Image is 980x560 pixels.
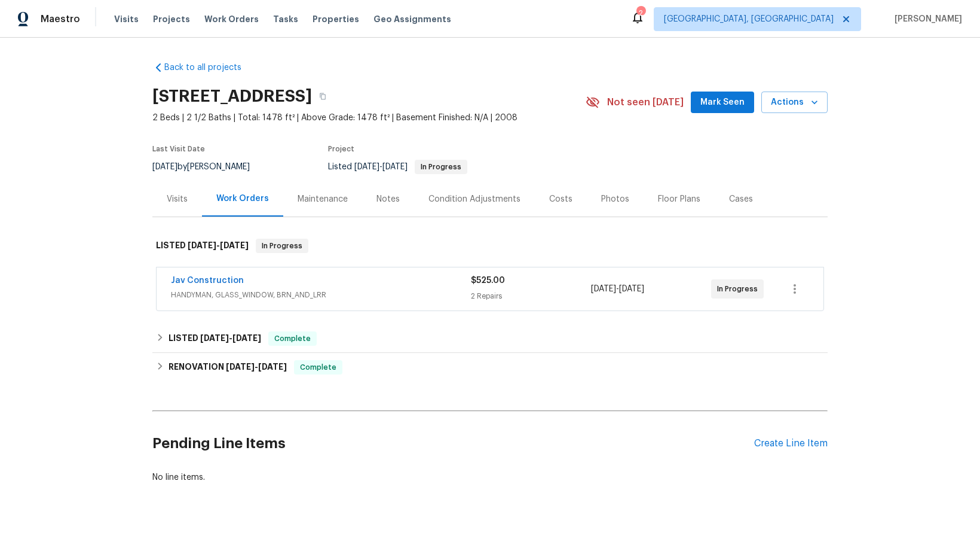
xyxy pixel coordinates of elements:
div: Create Line Item [754,438,828,449]
span: Project [328,145,354,153]
span: Work Orders [204,13,259,25]
span: Properties [313,13,359,25]
span: - [226,363,287,371]
div: Costs [549,193,572,205]
div: Notes [376,193,400,205]
span: 2 Beds | 2 1/2 Baths | Total: 1478 ft² | Above Grade: 1478 ft² | Basement Finished: N/A | 2008 [152,112,586,124]
span: Listed [328,163,467,171]
div: Work Orders [216,193,269,205]
span: [DATE] [220,241,249,249]
h6: RENOVATION [169,360,287,375]
span: Complete [269,333,316,345]
span: HANDYMAN, GLASS_WINDOW, BRN_AND_LRR [171,289,471,301]
span: [DATE] [619,285,644,293]
span: [DATE] [232,334,261,342]
span: Actions [771,95,818,110]
span: - [354,163,408,171]
span: Complete [295,361,341,373]
span: In Progress [416,163,466,171]
span: Maestro [41,13,80,25]
h6: LISTED [169,331,261,346]
span: Mark Seen [700,95,745,110]
h2: Pending Line Items [152,416,754,471]
div: Floor Plans [658,193,700,205]
span: Geo Assignments [373,13,451,25]
span: Last Visit Date [152,145,205,153]
span: [DATE] [591,285,616,293]
span: - [188,241,249,249]
span: [GEOGRAPHIC_DATA], [GEOGRAPHIC_DATA] [664,13,834,25]
div: RENOVATION [DATE]-[DATE]Complete [152,353,828,382]
div: by [PERSON_NAME] [152,160,264,174]
span: Tasks [273,15,298,23]
span: [DATE] [258,363,287,371]
div: No line items. [152,471,828,483]
div: 2 [636,7,645,19]
button: Actions [761,92,828,114]
span: In Progress [257,240,307,252]
span: $525.00 [471,276,505,285]
span: [DATE] [152,163,177,171]
span: [DATE] [226,363,255,371]
a: Jav Construction [171,276,244,285]
span: - [200,334,261,342]
span: - [591,283,644,295]
div: Condition Adjustments [428,193,520,205]
button: Mark Seen [691,92,754,114]
span: In Progress [717,283,762,295]
span: [PERSON_NAME] [890,13,962,25]
span: Not seen [DATE] [607,96,684,108]
span: Visits [114,13,139,25]
span: [DATE] [354,163,379,171]
div: Photos [601,193,629,205]
span: [DATE] [382,163,408,171]
div: 2 Repairs [471,290,591,302]
a: Back to all projects [152,62,267,74]
div: Cases [729,193,753,205]
span: [DATE] [188,241,216,249]
span: [DATE] [200,334,229,342]
span: Projects [153,13,190,25]
div: LISTED [DATE]-[DATE]In Progress [152,227,828,265]
div: Maintenance [298,193,348,205]
div: LISTED [DATE]-[DATE]Complete [152,324,828,353]
h2: [STREET_ADDRESS] [152,90,312,102]
h6: LISTED [156,239,249,253]
button: Copy Address [312,86,333,107]
div: Visits [167,193,188,205]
